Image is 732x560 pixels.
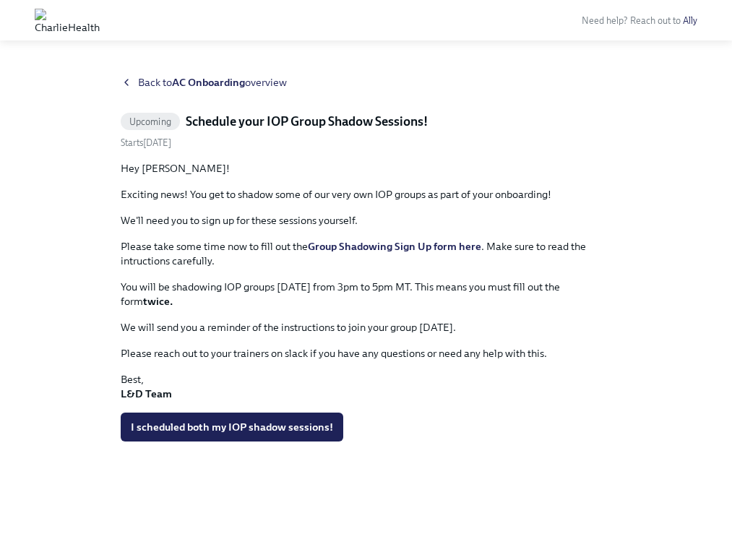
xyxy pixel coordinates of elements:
p: Hey [PERSON_NAME]! [121,161,612,176]
h5: Schedule your IOP Group Shadow Sessions! [186,113,428,130]
p: We will send you a reminder of the instructions to join your group [DATE]. [121,320,612,335]
a: Ally [683,15,697,26]
p: Please reach out to your trainers on slack if you have any questions or need any help with this. [121,346,612,361]
strong: AC Onboarding [172,76,245,89]
a: Group Shadowing Sign Up form here [308,240,481,253]
strong: L&D Team [121,387,172,400]
p: Please take some time now to fill out the . Make sure to read the intructions carefully. [121,239,612,268]
p: Exciting news! You get to shadow some of our very own IOP groups as part of your onboarding! [121,187,612,202]
p: You will be shadowing IOP groups [DATE] from 3pm to 5pm MT. This means you must fill out the form [121,280,612,309]
p: Best, [121,372,612,401]
p: We'll need you to sign up for these sessions yourself. [121,213,612,228]
span: I scheduled both my IOP shadow sessions! [131,420,333,434]
button: I scheduled both my IOP shadow sessions! [121,413,343,441]
img: CharlieHealth [35,9,100,32]
span: Thursday, September 4th 2025, 9:00 am [121,137,171,148]
strong: twice. [143,295,173,308]
span: Back to overview [138,75,287,90]
a: Back toAC Onboardingoverview [121,75,612,90]
span: Upcoming [121,116,181,127]
span: Need help? Reach out to [582,15,697,26]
